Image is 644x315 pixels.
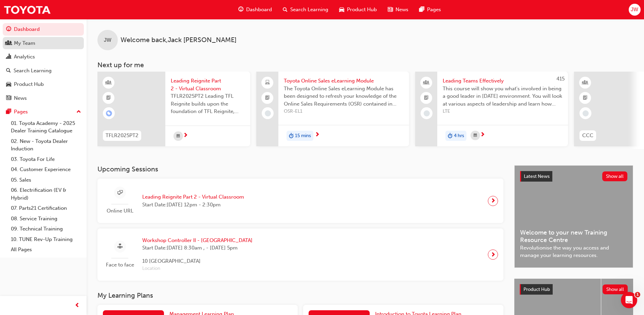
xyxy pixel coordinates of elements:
span: Dashboard [246,6,272,14]
a: My Team [3,37,84,50]
div: Pages [14,108,28,116]
a: TFLR2025PT2Leading Reignite Part 2 - Virtual ClassroomTFLR2025PT2 Leading TFL Reignite builds upo... [97,72,250,146]
button: Pages [3,106,84,118]
span: The Toyota Online Sales eLearning Module has been designed to refresh your knowledge of the Onlin... [284,85,404,108]
span: people-icon [6,40,11,47]
a: Trak [3,2,51,17]
a: Analytics [3,51,84,63]
a: 03. Toyota For Life [8,154,84,165]
a: Product HubShow all [520,284,628,295]
span: Start Date: [DATE] 12pm - 2:30pm [142,201,244,209]
button: Show all [602,171,628,181]
span: Start Date: [DATE] 8:30am , - [DATE] 5pm [142,244,253,252]
span: booktick-icon [424,94,429,103]
span: 10 [GEOGRAPHIC_DATA] [142,257,253,265]
span: 15 mins [295,132,311,140]
span: 415 [556,76,565,82]
iframe: Intercom live chat [621,292,637,308]
span: search-icon [283,5,288,14]
span: booktick-icon [583,94,588,103]
span: This course will show you what's involved in being a good leader in [DATE] environment. You will ... [443,85,563,108]
a: Dashboard [3,23,84,36]
span: learningRecordVerb_NONE-icon [265,110,271,116]
a: Face to faceWorkshop Controller II - [GEOGRAPHIC_DATA]Start Date:[DATE] 8:30am , - [DATE] 5pm10 [... [103,234,498,275]
span: Toyota Online Sales eLearning Module [284,77,404,85]
a: 06. Electrification (EV & Hybrid) [8,185,84,203]
span: Latest News [524,173,550,179]
a: Search Learning [3,64,84,77]
span: news-icon [6,95,11,101]
span: learningResourceType_INSTRUCTOR_LED-icon [106,78,111,87]
div: News [14,94,27,102]
span: next-icon [183,133,188,139]
h3: Upcoming Sessions [97,165,503,173]
span: learningRecordVerb_NONE-icon [424,110,430,116]
span: news-icon [388,5,393,14]
span: CCC [582,132,593,140]
a: pages-iconPages [414,3,446,17]
span: 1 [635,292,640,297]
a: 04. Customer Experience [8,164,84,175]
span: Face to face [103,261,137,269]
span: Pages [427,6,441,14]
a: All Pages [8,244,84,255]
a: 10. TUNE Rev-Up Training [8,234,84,245]
a: guage-iconDashboard [233,3,277,17]
span: Location [142,265,253,273]
a: 08. Service Training [8,214,84,224]
span: Welcome to your new Training Resource Centre [520,229,627,244]
span: car-icon [339,5,344,14]
span: search-icon [6,68,11,74]
a: Toyota Online Sales eLearning ModuleThe Toyota Online Sales eLearning Module has been designed to... [256,72,409,146]
a: 05. Sales [8,175,84,185]
span: Leading Reignite Part 2 - Virtual Classroom [171,77,245,92]
span: people-icon [424,78,429,87]
a: Latest NewsShow allWelcome to your new Training Resource CentreRevolutionise the way you access a... [514,165,633,268]
span: pages-icon [419,5,424,14]
a: 07. Parts21 Certification [8,203,84,214]
span: learningRecordVerb_ENROLL-icon [106,110,112,116]
span: learningRecordVerb_NONE-icon [583,110,589,116]
span: laptop-icon [265,78,270,87]
span: TFLR2025PT2 Leading TFL Reignite builds upon the foundation of TFL Reignite, reaffirming our comm... [171,92,245,115]
div: Search Learning [14,67,52,75]
span: TFLR2025PT2 [106,132,139,140]
span: guage-icon [238,5,243,14]
span: up-icon [76,108,81,116]
span: guage-icon [6,26,11,33]
div: Product Hub [14,80,44,88]
span: duration-icon [448,131,453,140]
span: next-icon [491,196,496,206]
h3: Next up for me [87,61,644,69]
span: Search Learning [290,6,328,14]
div: My Team [14,39,35,47]
button: JW [629,4,641,16]
a: search-iconSearch Learning [277,3,334,17]
span: prev-icon [75,301,80,310]
span: next-icon [491,250,496,259]
button: DashboardMy TeamAnalyticsSearch LearningProduct HubNews [3,22,84,106]
span: booktick-icon [106,94,111,103]
span: Online URL [103,207,137,215]
a: car-iconProduct Hub [334,3,382,17]
span: calendar-icon [474,131,477,140]
span: JW [631,6,638,14]
div: Analytics [14,53,35,61]
span: learningResourceType_INSTRUCTOR_LED-icon [583,78,588,87]
a: 01. Toyota Academy - 2025 Dealer Training Catalogue [8,118,84,136]
span: News [395,6,408,14]
span: sessionType_ONLINE_URL-icon [117,189,123,197]
a: News [3,92,84,105]
span: next-icon [480,132,485,138]
span: Revolutionise the way you access and manage your learning resources. [520,244,627,259]
span: chart-icon [6,54,11,60]
span: next-icon [315,132,320,138]
span: Leading Reignite Part 2 - Virtual Classroom [142,193,244,201]
a: 02. New - Toyota Dealer Induction [8,136,84,154]
span: OSR-EL1 [284,108,404,115]
a: 09. Technical Training [8,224,84,234]
span: Product Hub [523,286,550,292]
button: Show all [603,284,628,294]
span: 4 hrs [454,132,464,140]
